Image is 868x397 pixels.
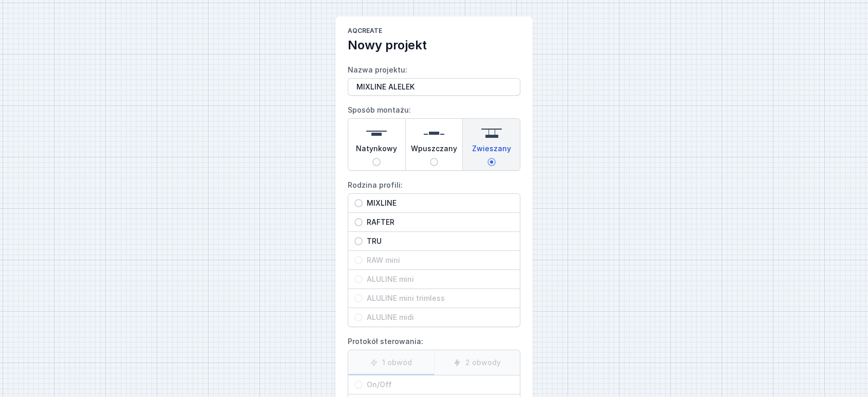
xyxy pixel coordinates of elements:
[354,237,363,245] input: TRU
[363,217,514,227] span: RAFTER
[363,236,514,246] span: TRU
[372,158,381,166] input: Natynkowy
[481,123,502,143] img: suspended.svg
[363,198,514,208] span: MIXLINE
[348,62,520,96] label: Nazwa projektu:
[356,143,397,158] span: Natynkowy
[487,158,496,166] input: Zwieszany
[348,78,520,96] input: Nazwa projektu:
[348,102,520,171] label: Sposób montażu:
[348,177,520,327] label: Rodzina profili:
[472,143,511,158] span: Zwieszany
[430,158,438,166] input: Wpuszczany
[354,218,363,226] input: RAFTER
[366,123,387,143] img: surface.svg
[354,199,363,207] input: MIXLINE
[411,143,457,158] span: Wpuszczany
[348,37,520,53] h2: Nowy projekt
[348,27,520,37] h1: AQcreate
[424,123,444,143] img: recessed.svg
